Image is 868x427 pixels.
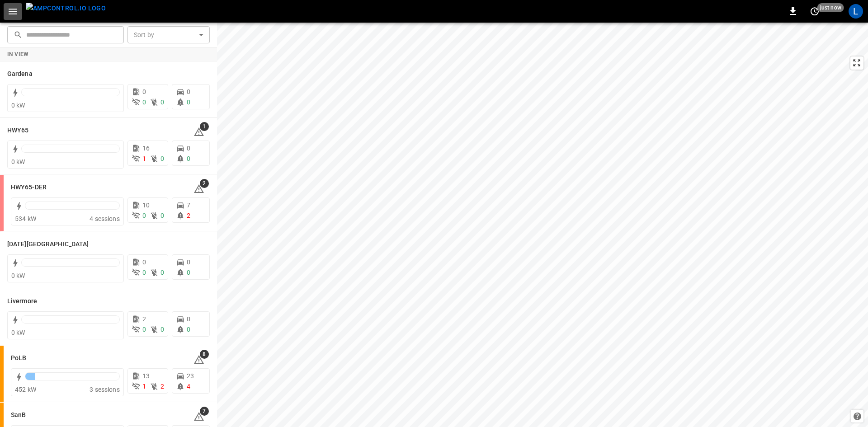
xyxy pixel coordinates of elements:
span: 0 [160,155,164,162]
h6: HWY65-DER [11,183,47,192]
span: 0 [142,269,146,276]
span: 4 [187,383,190,390]
span: 10 [142,202,150,209]
span: 3 sessions [90,386,120,393]
h6: PoLB [11,353,26,363]
span: 0 [187,88,190,95]
span: 23 [187,372,194,380]
span: 7 [200,407,209,416]
span: 1 [142,155,146,162]
span: 0 [187,326,190,333]
h6: SanB [11,410,26,420]
span: 8 [200,350,209,359]
span: 16 [142,145,150,152]
h6: HWY65 [7,126,29,136]
span: 1 [142,383,146,390]
span: 0 [142,99,146,106]
span: 7 [187,202,190,209]
img: ampcontrol.io logo [26,3,106,14]
h6: Karma Center [7,239,89,249]
span: 0 [187,155,190,162]
span: 1 [200,122,209,131]
span: 0 [160,212,164,219]
span: 0 [142,88,146,95]
canvas: Map [217,23,868,427]
span: 0 [187,258,190,266]
span: 0 [187,315,190,323]
span: 0 [142,258,146,266]
span: 0 [187,145,190,152]
span: 13 [142,372,150,380]
strong: In View [7,51,29,57]
h6: Gardena [7,69,33,79]
span: 0 kW [11,329,25,336]
span: 4 sessions [90,215,120,222]
span: 2 [160,383,164,390]
span: 0 [187,269,190,276]
span: just now [817,3,844,12]
span: 0 [142,212,146,219]
span: 0 [160,99,164,106]
span: 0 [142,326,146,333]
span: 452 kW [15,386,36,393]
button: set refresh interval [807,4,822,19]
span: 2 [200,179,209,188]
span: 0 [160,269,164,276]
span: 0 [187,99,190,106]
span: 2 [142,315,146,323]
span: 0 kW [11,102,25,109]
span: 0 kW [11,158,25,165]
h6: Livermore [7,296,37,306]
span: 2 [187,212,190,219]
div: profile-icon [849,4,863,19]
span: 0 kW [11,272,25,279]
span: 0 [160,326,164,333]
span: 534 kW [15,215,36,222]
